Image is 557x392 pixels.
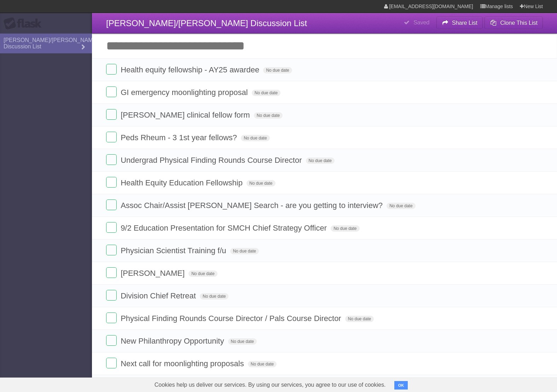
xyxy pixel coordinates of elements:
[254,112,283,119] span: No due date
[485,17,543,29] button: Clone This List
[106,64,117,75] label: Done
[248,361,277,367] span: No due date
[246,180,275,186] span: No due date
[500,20,538,26] b: Clone This List
[188,271,217,277] span: No due date
[230,248,259,254] span: No due date
[106,87,117,97] label: Done
[121,291,198,300] span: Division Chief Retreat
[228,338,257,345] span: No due date
[121,246,228,255] span: Physician Scientist Training f/u
[306,158,335,164] span: No due date
[121,156,303,165] span: Undergrad Physical Finding Rounds Course Director
[345,316,374,322] span: No due date
[106,109,117,120] label: Done
[106,290,117,301] label: Done
[121,201,384,210] span: Assoc Chair/Assist [PERSON_NAME] Search - are you getting to interview?
[106,18,307,28] span: [PERSON_NAME]/[PERSON_NAME] Discussion List
[436,17,483,29] button: Share List
[121,224,329,232] span: 9/2 Education Presentation for SMCH Chief Strategy Officer
[394,381,408,390] button: OK
[106,132,117,142] label: Done
[121,65,261,74] span: Health equity fellowship - AY25 awardee
[331,225,359,232] span: No due date
[200,293,228,299] span: No due date
[106,313,117,323] label: Done
[252,90,280,96] span: No due date
[4,17,46,30] div: Flask
[121,314,343,323] span: Physical Finding Rounds Course Director / Pals Course Director
[106,200,117,210] label: Done
[147,378,393,392] span: Cookies help us deliver our services. By using our services, you agree to our use of cookies.
[387,203,415,209] span: No due date
[106,267,117,278] label: Done
[121,133,239,142] span: Peds Rheum - 3 1st year fellows?
[106,177,117,188] label: Done
[121,359,246,368] span: Next call for moonlighting proposals
[241,135,269,141] span: No due date
[121,337,226,345] span: New Philanthropy Opportunity
[121,178,244,187] span: Health Equity Education Fellowship
[452,20,477,26] b: Share List
[106,358,117,368] label: Done
[106,154,117,165] label: Done
[263,67,292,73] span: No due date
[121,269,186,278] span: [PERSON_NAME]
[121,111,252,119] span: [PERSON_NAME] clinical fellow form
[106,222,117,233] label: Done
[106,335,117,346] label: Done
[413,19,429,25] b: Saved
[121,88,250,97] span: GI emergency moonlighting proposal
[106,245,117,255] label: Done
